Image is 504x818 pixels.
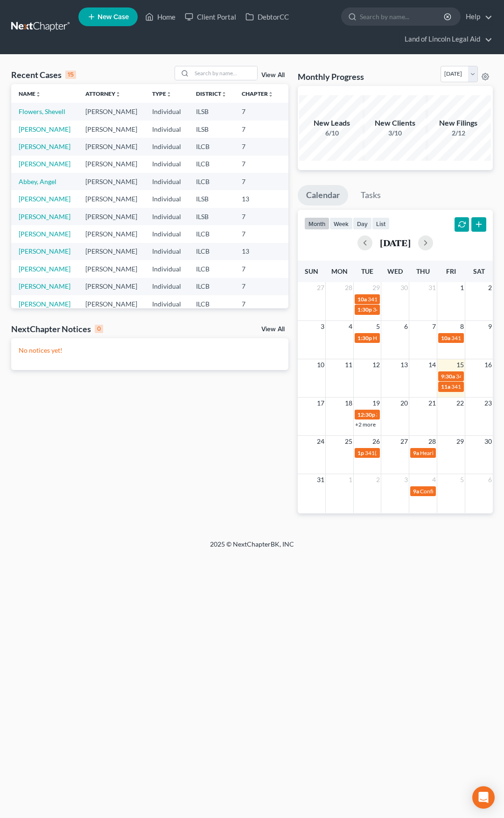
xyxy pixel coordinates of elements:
span: 29 [371,282,381,293]
td: [PERSON_NAME] [78,295,145,313]
td: ILSB [189,208,234,225]
td: 7 [234,278,281,295]
td: 7 [234,225,281,242]
td: Individual [145,121,189,138]
td: ILCB [189,278,234,295]
span: Wed [387,267,403,275]
td: 25-90415 [281,295,326,313]
td: [PERSON_NAME] [78,260,145,277]
span: 3 [320,321,325,332]
span: 5 [459,474,465,485]
a: Tasks [352,185,389,206]
span: 31 [427,282,437,293]
span: 9:30a [441,373,455,380]
td: 25-90404 [281,260,326,277]
td: ILCB [189,173,234,190]
td: Individual [145,138,189,155]
td: 25-30519 [281,121,326,138]
td: [PERSON_NAME] [78,156,145,173]
td: 7 [234,121,281,138]
span: 9a [413,488,419,495]
td: 13 [234,190,281,207]
span: Sun [305,267,318,275]
td: [PERSON_NAME] [78,278,145,295]
p: No notices yet! [19,346,281,355]
a: Chapterunfold_more [242,90,273,97]
td: 13 [234,243,281,260]
span: Fri [446,267,456,275]
span: 8 [459,321,465,332]
a: +2 more [355,421,376,428]
td: Individual [145,225,189,242]
div: 6/10 [299,128,364,138]
td: 25-30451 [281,190,326,207]
a: View All [261,72,285,78]
span: 15 [455,359,465,370]
td: 25-70670 [281,225,326,242]
span: 23 [483,398,493,409]
span: Mon [331,267,348,275]
span: 341(a) meeting for [PERSON_NAME] [376,411,466,418]
span: 1:30p [357,334,372,341]
td: ILCB [189,243,234,260]
span: 341(a) Meeting for [PERSON_NAME] [373,306,463,313]
div: 0 [95,325,103,333]
span: 18 [344,398,353,409]
a: Home [140,8,180,25]
a: Typeunfold_more [152,90,172,97]
span: 3 [403,474,409,485]
td: [PERSON_NAME] [78,190,145,207]
i: unfold_more [115,92,121,97]
span: Tue [361,267,373,275]
td: [PERSON_NAME] [78,225,145,242]
td: 7 [234,138,281,155]
td: [PERSON_NAME] [78,103,145,120]
td: Individual [145,173,189,190]
span: 6 [487,474,493,485]
span: 28 [427,436,437,447]
span: 7 [431,321,437,332]
td: Individual [145,278,189,295]
div: NextChapter Notices [11,323,103,334]
a: Calendar [298,185,348,206]
td: Individual [145,190,189,207]
td: Individual [145,243,189,260]
span: 26 [371,436,381,447]
span: 1 [348,474,353,485]
span: 12 [371,359,381,370]
td: ILCB [189,260,234,277]
a: [PERSON_NAME] [19,300,70,308]
a: Flowers, Shevell [19,107,65,115]
span: 30 [399,282,409,293]
a: [PERSON_NAME] [19,142,70,150]
span: 24 [316,436,325,447]
a: Districtunfold_more [196,90,227,97]
td: Individual [145,260,189,277]
td: 25-70486 [281,243,326,260]
i: unfold_more [166,92,172,97]
span: 11a [441,383,450,390]
a: Help [461,8,492,25]
td: ILSB [189,190,234,207]
a: [PERSON_NAME] [19,230,70,238]
a: Nameunfold_more [19,90,41,97]
td: Individual [145,103,189,120]
td: ILCB [189,138,234,155]
span: 16 [483,359,493,370]
div: 2025 © NextChapterBK, INC [28,540,476,556]
h2: [DATE] [380,238,411,248]
a: Client Portal [180,8,241,25]
a: [PERSON_NAME] [19,213,70,221]
span: 4 [431,474,437,485]
td: 7 [234,173,281,190]
input: Search by name... [192,66,257,80]
button: week [329,217,353,230]
span: 27 [316,282,325,293]
span: 25 [344,436,353,447]
td: 7 [234,103,281,120]
td: 25-30539 [281,103,326,120]
span: 5 [375,321,381,332]
div: Recent Cases [11,69,76,80]
a: View All [261,326,285,333]
div: 15 [65,71,76,79]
